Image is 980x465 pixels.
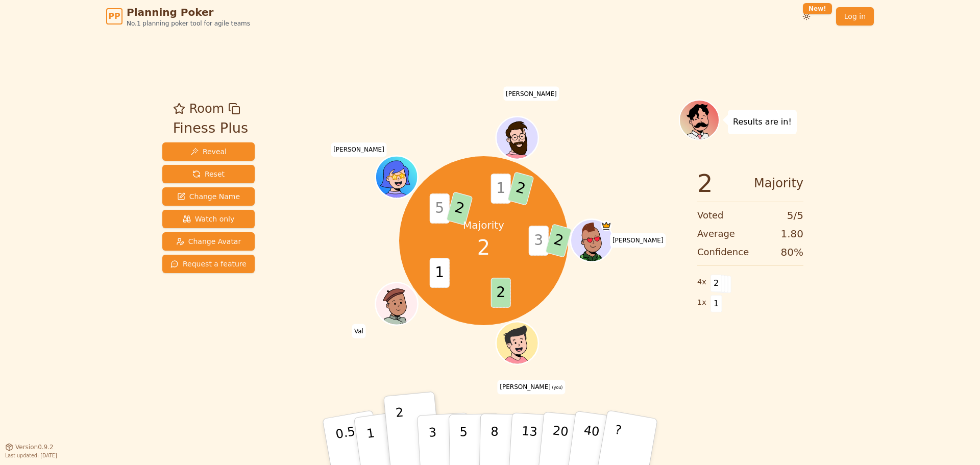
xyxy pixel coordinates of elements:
span: Click to change your name [503,87,559,101]
span: Click to change your name [497,380,565,395]
button: New! [797,7,816,26]
span: 2 [545,224,572,258]
button: Reveal [162,142,255,161]
span: PP [108,10,120,22]
div: New! [803,3,832,14]
button: Request a feature [162,255,255,273]
span: 3 [528,226,548,256]
span: (you) [551,386,563,390]
span: Majority [754,171,803,195]
span: Click to change your name [610,233,666,248]
span: Click to change your name [331,143,387,157]
span: 2 [446,191,473,226]
p: Results are in! [733,115,792,129]
span: 5 / 5 [787,208,803,223]
p: 2 [395,405,408,461]
span: Watch only [183,214,235,224]
span: 5 [429,193,449,224]
span: Voted [697,208,724,223]
span: Confidence [697,245,749,259]
div: Finess Plus [173,118,249,139]
span: No.1 planning poker tool for agile teams [127,19,250,28]
span: 2 [697,171,713,195]
button: Add as favourite [173,100,185,118]
span: Reset [192,169,225,179]
button: Watch only [162,210,255,228]
span: 4 x [697,277,706,288]
span: 1 x [697,297,706,308]
span: Last updated: [DATE] [5,453,57,458]
button: Change Name [162,187,255,206]
span: 2 [507,172,534,206]
span: 2 [477,232,490,263]
span: Request a feature [170,259,247,269]
span: 2 [710,275,722,292]
span: 80 % [781,245,803,259]
span: 1 [429,258,449,288]
button: Click to change your avatar [497,323,537,363]
span: 1 [491,174,510,204]
span: christelle is the host [601,221,611,231]
span: Reveal [190,146,227,157]
a: PPPlanning PokerNo.1 planning poker tool for agile teams [106,5,250,28]
a: Log in [836,7,874,26]
span: Version 0.9.2 [15,443,54,451]
span: Change Name [177,191,240,202]
span: Click to change your name [352,324,366,338]
button: Change Avatar [162,232,255,251]
p: Majority [463,218,504,232]
button: Version0.9.2 [5,443,54,451]
button: Reset [162,165,255,183]
span: Average [697,227,735,241]
span: Planning Poker [127,5,250,19]
span: Change Avatar [176,236,241,247]
span: 1.80 [780,227,803,241]
span: 1 [710,295,722,312]
span: 2 [491,278,510,308]
span: Room [189,100,224,118]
